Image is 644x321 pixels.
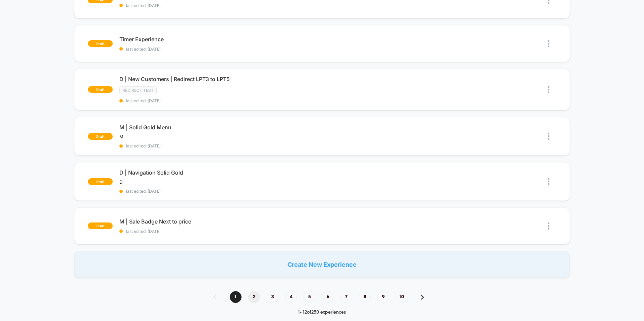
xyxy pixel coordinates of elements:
span: last edited: [DATE] [119,143,322,148]
span: 2 [248,291,260,303]
span: D [119,179,122,185]
span: 6 [322,291,334,303]
div: Create New Experience [74,251,570,278]
img: close [548,86,549,93]
img: close [548,178,549,185]
span: 9 [377,291,389,303]
span: draft [88,133,113,140]
span: Redirect Test [119,86,157,94]
div: 1 - 12 of 250 experiences [207,310,437,315]
span: D | New Customers | Redirect LPT3 to LPT5 [119,76,322,82]
span: draft [88,222,113,229]
span: 1 [230,291,241,303]
span: draft [88,40,113,47]
span: draft [88,86,113,93]
span: 7 [340,291,352,303]
span: 8 [359,291,371,303]
span: M | Solid Gold Menu [119,124,322,131]
span: Timer Experience [119,36,322,43]
img: close [548,40,549,47]
span: 4 [285,291,297,303]
img: close [548,222,549,230]
span: last edited: [DATE] [119,189,322,194]
span: last edited: [DATE] [119,98,322,103]
span: M [119,134,125,139]
span: last edited: [DATE] [119,3,322,8]
span: D | Navigation Solid Gold [119,169,322,176]
span: M | Sale Badge Next to price [119,218,322,225]
span: last edited: [DATE] [119,229,322,234]
span: draft [88,178,113,185]
img: close [548,133,549,140]
span: last edited: [DATE] [119,47,322,52]
img: pagination forward [421,295,424,300]
span: 5 [304,291,315,303]
span: 3 [267,291,278,303]
span: 10 [396,291,408,303]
